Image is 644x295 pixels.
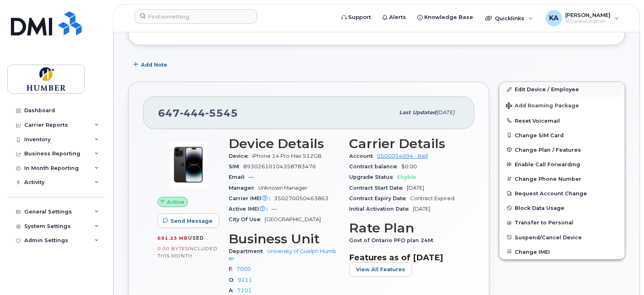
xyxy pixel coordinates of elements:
span: City Of Use [229,216,265,222]
h3: Device Details [229,136,339,151]
span: Active [167,198,184,206]
span: Govt of Ontario PFO plan 24M [349,237,437,243]
span: 5545 [205,107,238,119]
span: [GEOGRAPHIC_DATA] [265,216,321,222]
button: Block Data Usage [499,201,625,215]
span: [DATE] [413,206,430,212]
a: Alerts [377,9,412,25]
span: used [188,235,204,241]
button: Change Phone Number [499,172,625,186]
span: O [229,277,238,283]
span: Alerts [389,13,406,21]
span: Carrier IMEI [229,195,274,201]
img: image20231002-3703462-by0d28.jpeg [164,140,213,189]
span: Manager [229,185,258,191]
span: [PERSON_NAME] [565,12,610,18]
button: Add Roaming Package [499,97,625,113]
span: KA [549,13,558,23]
span: SIM [229,163,243,169]
button: Reset Voicemail [499,113,625,128]
span: Contract balance [349,163,401,169]
span: A [229,287,237,293]
h3: Business Unit [229,232,339,246]
span: 0.00 Bytes [158,246,188,251]
button: Change SIM Card [499,128,625,142]
span: included this month [158,245,218,259]
span: Eligible [397,174,416,180]
span: Contract Expiry Date [349,195,410,201]
span: [DATE] [407,185,424,191]
span: Knowledge Base [424,13,473,21]
button: Suspend/Cancel Device [499,230,625,245]
span: Initial Activation Date [349,206,413,212]
span: F [229,266,236,272]
span: — [248,174,254,180]
a: 7000 [236,266,251,272]
span: — [271,206,277,212]
span: Contract Start Date [349,185,407,191]
button: Add Note [128,57,174,72]
a: 9211 [238,277,252,283]
span: 647 [158,107,238,119]
span: Account [349,153,377,159]
span: Email [229,174,248,180]
span: Enable Call Forwarding [515,161,580,167]
h3: Carrier Details [349,136,460,151]
span: Add Note [141,61,167,69]
span: Change Plan / Features [515,146,581,153]
span: Active IMEI [229,206,271,212]
div: Kathy Ancimer [540,10,625,26]
input: Find something... [135,9,257,24]
div: Quicklinks [480,10,539,26]
span: 444 [180,107,205,119]
span: $0.00 [401,163,417,169]
button: Change Plan / Features [499,142,625,157]
span: Last updated [399,109,436,115]
span: Support [348,13,371,21]
button: Send Message [158,213,219,228]
a: Support [336,9,377,25]
span: 691.23 MB [158,235,188,241]
a: Edit Device / Employee [499,82,625,96]
span: Department [229,248,267,254]
span: 89302610104358783476 [243,163,316,169]
span: Device [229,153,252,159]
button: Enable Call Forwarding [499,157,625,172]
span: [DATE] [436,109,455,115]
span: Wireless Admin [565,18,610,25]
span: 350270050463863 [274,195,328,201]
a: Knowledge Base [412,9,479,25]
span: Quicklinks [495,15,524,21]
button: Transfer to Personal [499,215,625,230]
a: 0500054994 - Bell [377,153,428,159]
button: Change IMEI [499,245,625,259]
span: View All Features [356,266,405,273]
span: Upgrade Status [349,174,397,180]
a: 7101 [237,287,252,293]
button: View All Features [349,262,412,277]
span: Contract Expired [410,195,455,201]
a: University of Guelph Humber [229,248,336,262]
span: Suspend/Cancel Device [515,234,582,240]
h3: Features as of [DATE] [349,253,460,262]
span: Unknown Manager [258,185,307,191]
button: Request Account Change [499,186,625,201]
h3: Rate Plan [349,221,460,235]
span: Add Roaming Package [506,103,579,110]
span: Send Message [170,217,213,225]
span: iPhone 14 Pro Max 512GB [252,153,322,159]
